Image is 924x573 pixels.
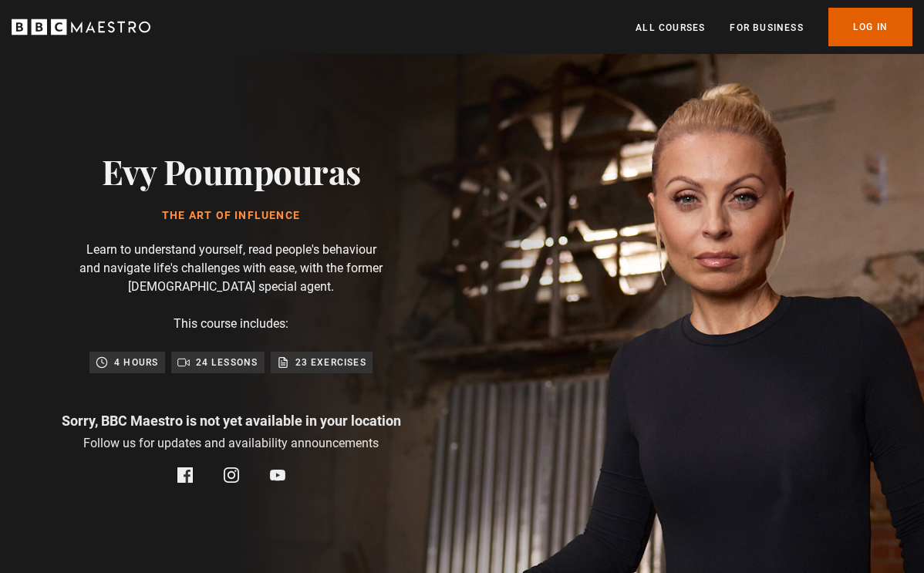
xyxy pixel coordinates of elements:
a: All Courses [636,20,705,35]
p: 4 hours [114,355,158,370]
p: Learn to understand yourself, read people's behaviour and navigate life's challenges with ease, w... [77,241,386,296]
a: For business [730,20,803,35]
p: 23 exercises [295,355,366,370]
p: This course includes: [174,315,288,333]
a: Log In [828,8,912,46]
p: Follow us for updates and availability announcements [83,434,379,453]
h2: Evy Poumpouras [102,151,361,190]
nav: Primary [636,8,912,46]
svg: BBC Maestro [12,15,150,39]
h1: The Art of Influence [102,210,361,222]
p: Sorry, BBC Maestro is not yet available in your location [62,410,401,431]
p: 24 lessons [196,355,258,370]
